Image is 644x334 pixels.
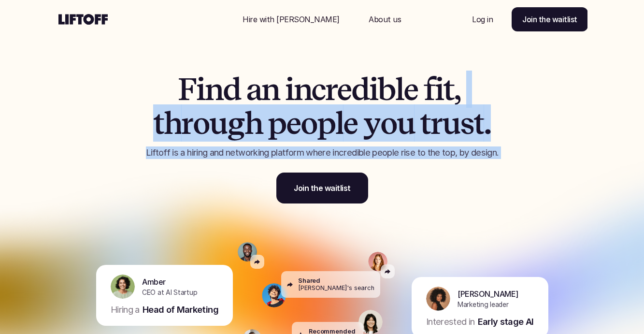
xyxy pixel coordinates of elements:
[193,106,209,140] span: o
[458,288,518,299] p: [PERSON_NAME]
[223,73,241,106] span: d
[351,73,369,106] span: d
[301,106,317,140] span: o
[142,304,218,316] p: Head of Marketing
[420,106,430,140] span: t
[298,277,320,284] p: Shared
[294,73,312,106] span: n
[231,8,351,31] a: Nav Link
[286,106,301,140] span: e
[205,73,223,106] span: n
[142,287,197,297] p: CEO at AI Startup
[111,304,140,316] p: Hiring a
[335,106,343,140] span: l
[442,106,460,140] span: u
[181,106,193,140] span: r
[311,73,325,106] span: c
[369,14,401,25] p: About us
[209,106,227,140] span: u
[276,173,368,203] a: Join the waitlist
[117,146,528,159] p: Liftoff is a hiring and networking platform where incredible people rise to the top, by design.
[268,106,286,140] span: p
[294,182,351,194] p: Join the waitlist
[246,73,261,106] span: a
[196,73,205,106] span: i
[460,8,504,31] a: Nav Link
[317,106,335,140] span: p
[435,73,444,106] span: i
[369,73,378,106] span: i
[377,73,395,106] span: b
[178,73,196,106] span: F
[244,106,262,140] span: h
[337,73,351,106] span: e
[363,106,380,140] span: y
[443,73,454,106] span: t
[430,106,442,140] span: r
[357,8,413,31] a: Nav Link
[343,106,358,140] span: e
[153,106,164,140] span: t
[243,14,340,25] p: Hire with [PERSON_NAME]
[298,284,374,291] p: [PERSON_NAME]'s search
[426,316,475,328] p: Interested in
[397,106,415,140] span: u
[460,106,473,140] span: s
[325,73,337,106] span: r
[477,316,533,328] p: Early stage AI
[380,106,397,140] span: o
[522,14,577,25] p: Join the waitlist
[512,7,588,31] a: Join the waitlist
[473,106,484,140] span: t
[164,106,182,140] span: h
[403,73,418,106] span: e
[424,73,435,106] span: f
[458,299,509,309] p: Marketing leader
[395,73,403,106] span: l
[484,106,491,140] span: .
[261,73,279,106] span: n
[142,276,166,287] p: Amber
[472,14,493,25] p: Log in
[454,73,460,106] span: ,
[285,73,294,106] span: i
[227,106,244,140] span: g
